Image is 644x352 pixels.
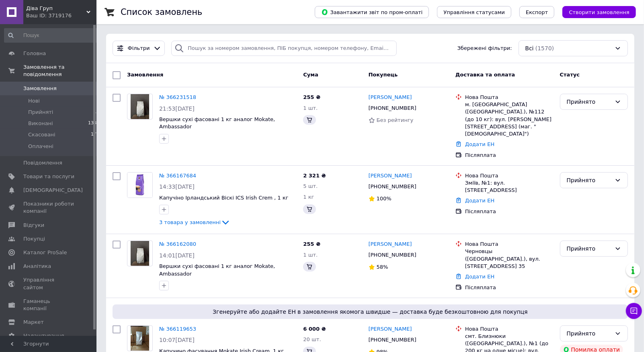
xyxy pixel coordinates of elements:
[303,252,318,258] span: 1 шт.
[465,274,494,280] a: Додати ЕН
[377,196,392,202] span: 100%
[131,94,150,119] img: Фото товару
[303,326,326,332] span: 6 000 ₴
[569,9,630,15] span: Створити замовлення
[377,264,388,270] span: 58%
[465,325,554,333] div: Нова Пошта
[159,116,275,130] a: Вершки сухі фасовані 1 кг аналог Mokate, Ambassador
[526,9,548,15] span: Експорт
[367,181,418,192] div: [PHONE_NUMBER]
[23,298,74,312] span: Гаманець компанії
[567,97,611,106] div: Прийнято
[127,173,152,198] img: Фото товару
[369,72,398,78] span: Покупець
[369,241,412,248] a: [PERSON_NAME]
[127,325,153,351] a: Фото товару
[23,276,74,291] span: Управління сайтом
[23,200,74,215] span: Показники роботи компанії
[303,194,314,200] span: 1 кг
[26,5,86,12] span: Діва Груп
[567,176,611,185] div: Прийнято
[159,94,196,100] a: № 366231518
[23,173,74,180] span: Товари та послуги
[560,72,580,78] span: Статус
[159,241,196,247] a: № 366162080
[127,94,153,119] a: Фото товару
[159,105,195,112] span: 21:53[DATE]
[465,152,554,159] div: Післяплата
[131,241,150,266] img: Фото товару
[303,94,320,100] span: 255 ₴
[465,94,554,101] div: Нова Пошта
[535,45,554,51] span: (1570)
[23,85,57,92] span: Замовлення
[171,41,397,56] input: Пошук за номером замовлення, ПІБ покупця, номером телефону, Email, номером накладної
[377,117,414,123] span: Без рейтингу
[525,44,534,52] span: Всі
[28,131,55,138] span: Скасовані
[159,219,221,225] span: 3 товара у замовленні
[519,6,555,18] button: Експорт
[465,172,554,179] div: Нова Пошта
[127,172,153,198] a: Фото товару
[159,337,195,343] span: 10:07[DATE]
[567,329,611,338] div: Прийнято
[465,284,554,291] div: Післяплата
[465,101,554,138] div: м. [GEOGRAPHIC_DATA] ([GEOGRAPHIC_DATA].), №112 (до 10 кг): вул. [PERSON_NAME][STREET_ADDRESS] (м...
[303,241,320,247] span: 255 ₴
[303,336,321,342] span: 20 шт.
[28,120,53,127] span: Виконані
[465,198,494,204] a: Додати ЕН
[159,195,289,201] a: Капучіно Ірландський Віскі ICS Irish Crem , 1 кг
[159,252,195,259] span: 14:01[DATE]
[465,241,554,248] div: Нова Пошта
[626,303,642,319] button: Чат з покупцем
[127,72,163,78] span: Замовлення
[23,332,64,340] span: Налаштування
[457,45,512,52] span: Збережені фільтри:
[127,241,153,266] a: Фото товару
[465,208,554,215] div: Післяплата
[159,173,196,179] a: № 366167684
[28,109,53,116] span: Прийняті
[23,159,62,167] span: Повідомлення
[88,120,99,127] span: 1389
[303,105,318,111] span: 1 шт.
[128,45,150,52] span: Фільтри
[303,173,326,179] span: 2 321 ₴
[91,131,99,138] span: 171
[159,263,275,277] a: Вершки сухі фасовані 1 кг аналог Mokate, Ambassador
[28,143,53,150] span: Оплачені
[437,6,511,18] button: Управління статусами
[23,64,96,78] span: Замовлення та повідомлення
[116,308,625,316] span: Згенеруйте або додайте ЕН в замовлення якомога швидше — доставка буде безкоштовною для покупця
[455,72,515,78] span: Доставка та оплата
[369,325,412,333] a: [PERSON_NAME]
[369,94,412,101] a: [PERSON_NAME]
[4,28,100,43] input: Пошук
[159,183,195,190] span: 14:33[DATE]
[159,326,196,332] a: № 366119653
[23,319,44,326] span: Маркет
[562,6,636,18] button: Створити замовлення
[159,219,230,225] a: 3 товара у замовленні
[367,250,418,260] div: [PHONE_NUMBER]
[303,72,318,78] span: Cума
[315,6,429,18] button: Завантажити звіт по пром-оплаті
[303,183,318,189] span: 5 шт.
[23,50,46,57] span: Головна
[131,326,150,351] img: Фото товару
[23,249,67,256] span: Каталог ProSale
[554,9,636,15] a: Створити замовлення
[26,12,96,19] div: Ваш ID: 3719176
[567,244,611,253] div: Прийнято
[121,7,202,17] h1: Список замовлень
[465,141,494,147] a: Додати ЕН
[369,172,412,180] a: [PERSON_NAME]
[367,103,418,113] div: [PHONE_NUMBER]
[23,235,45,243] span: Покупці
[23,187,83,194] span: [DEMOGRAPHIC_DATA]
